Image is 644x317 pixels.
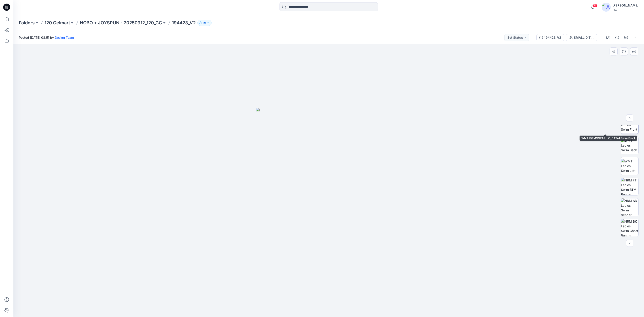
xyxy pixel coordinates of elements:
a: NOBO + JOYSPUN - 20250912_120_GC [80,20,162,26]
img: NRM BK Ladies Swim Ghost Render [621,219,638,236]
div: SMALL DITSY V1_PLUM CANDY [574,35,594,40]
p: 10 [203,20,206,25]
button: 10 [197,20,212,26]
img: WMT Ladies Swim Back [621,138,638,152]
button: Details [614,34,621,41]
div: 194423_V2 [544,35,561,40]
a: Design Team [55,36,74,39]
span: Posted [DATE] 08:51 by [19,35,74,40]
img: avatar [602,3,611,12]
button: SMALL DITSY V1_PLUM CANDY [566,34,597,41]
img: NRM FT Ladies Swim BTM Render [621,178,638,195]
img: WMT Ladies Swim Left [621,159,638,173]
div: PIC [612,8,638,11]
img: NRM SD Ladies Swim Render [621,198,638,216]
a: 120 Gelmart [44,20,70,26]
div: [PERSON_NAME] [612,3,638,8]
img: WMT Ladies Swim Front [621,118,638,132]
span: 71 [593,4,597,7]
button: 194423_V2 [536,34,564,41]
p: 194423_V2 [172,20,196,26]
a: Folders [19,20,35,26]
